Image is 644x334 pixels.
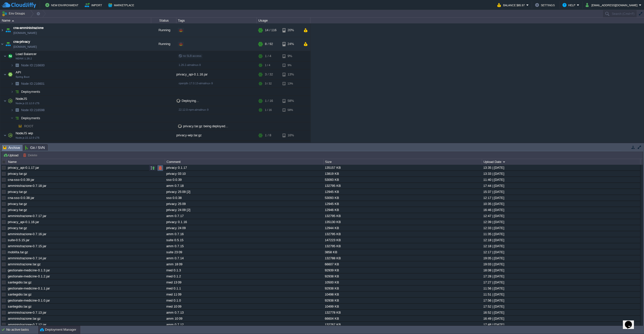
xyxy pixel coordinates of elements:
[324,285,481,291] div: 92938 KB
[8,256,46,260] a: amministrazione-0.7.14.jar
[21,82,34,86] span: Node ID:
[482,304,640,309] div: 17:52 | [DATE]
[15,131,34,135] span: NodeJS wip
[14,88,21,96] img: AMDAwAAAACH5BAEAAAAALAAAAAABAAEAAAICRAEAOw==
[324,231,481,237] div: 132795 KB
[108,2,136,8] button: Marketplace
[324,159,482,165] div: Size
[21,81,45,86] a: Node ID:216601
[165,291,323,297] div: med 11 09
[24,124,34,128] span: ROOT
[8,311,46,314] a: amministrazione-0.7.13.jar
[324,201,481,207] div: 12945 KB
[265,23,276,37] div: 14 / 116
[14,106,21,114] img: AMDAwAAAACH5BAEAAAAALAAAAAABAAEAAAICRAEAOw==
[482,195,640,201] div: 12:17 | [DATE]
[13,39,30,44] a: cna-privacy
[8,274,50,278] a: gestionale-medicine-0.1.2.jar
[165,255,323,261] div: amm 0.7.14
[482,243,640,249] div: 12:18 | [DATE]
[324,249,481,255] div: 3858 KB
[13,44,37,49] a: [DOMAIN_NAME]
[5,37,12,51] img: AMDAwAAAACH5BAEAAAAALAAAAAABAAEAAAICRAEAOw==
[324,207,481,213] div: 12946 KB
[8,178,34,182] a: cna-sso-0.0.39.jar
[165,219,323,225] div: privacy 0.1.16
[179,82,213,85] span: openjdk-17.0.13-almalinux-9
[165,207,323,213] div: privacy 24 09 [2]
[265,130,271,140] div: 1 / 8
[7,96,14,106] img: AMDAwAAAACH5BAEAAAAALAAAAAABAAEAAAICRAEAOw==
[8,184,46,188] a: amministrazione-0.7.18.jar
[15,52,37,56] span: Load Balancer
[497,2,526,8] button: Balance $85.97
[283,141,299,148] div: 16%
[151,18,176,23] div: Status
[482,298,640,303] div: 17:56 | [DATE]
[482,219,640,225] div: 12:39 | [DATE]
[283,61,299,69] div: 9%
[324,195,481,201] div: 53093 KB
[21,142,45,147] span: 218535
[482,279,640,285] div: 17:27 | [DATE]
[324,255,481,261] div: 132788 KB
[165,171,323,177] div: privacy 03 10
[165,231,323,237] div: amm 0.7.16
[283,23,299,37] div: 20%
[8,238,29,242] a: suite-0.5.15.jar
[21,108,45,112] a: Node ID:216598
[23,153,39,157] button: Delete
[324,237,481,243] div: 147223 KB
[7,130,14,140] img: AMDAwAAAACH5BAEAAAAALAAAAAABAAEAAAICRAEAOw==
[14,61,21,69] img: AMDAwAAAACH5BAEAAAAALAAAAAABAAEAAAICRAEAOw==
[283,37,299,51] div: 24%
[165,225,323,231] div: privacy 24 09
[16,57,32,60] span: NGINX 1.26.2
[324,177,481,183] div: 53093 KB
[14,122,17,130] img: AMDAwAAAACH5BAEAAAAALAAAAAABAAEAAAICRAEAOw==
[11,80,14,88] img: AMDAwAAAACH5BAEAAAAALAAAAAABAAEAAAICRAEAOw==
[21,90,41,94] a: Deployments
[7,159,165,165] div: Name
[8,268,50,272] a: gestionale-medicine-0.1.3.jar
[283,96,299,106] div: 58%
[151,37,176,51] div: Running
[482,261,640,267] div: 19:03 | [DATE]
[0,23,4,37] img: AMDAwAAAACH5BAEAAAAALAAAAAABAAEAAAICRAEAOw==
[324,243,481,249] div: 132795 KB
[8,196,34,200] a: cna-sso-0.0.38.jar
[482,189,640,195] div: 15:37 | [DATE]
[151,23,176,37] div: Running
[265,61,270,69] div: 1 / 4
[165,213,323,219] div: amm 0.7.17
[21,108,34,112] span: Node ID:
[14,80,21,88] img: AMDAwAAAACH5BAEAAAAALAAAAAABAAEAAAICRAEAOw==
[165,322,323,327] div: amm 0.7.12
[11,106,14,114] img: AMDAwAAAACH5BAEAAAAALAAAAAABAAEAAAICRAEAOw==
[13,30,37,35] a: [DOMAIN_NAME]
[15,97,28,101] span: NodeJS
[482,183,640,189] div: 17:44 | [DATE]
[14,141,21,148] img: AMDAwAAAACH5BAEAAAAALAAAAAABAAEAAAICRAEAOw==
[11,61,14,69] img: AMDAwAAAACH5BAEAAAAALAAAAAABAAEAAAICRAEAOw==
[482,255,640,261] div: 19:05 | [DATE]
[179,54,202,57] span: no SLB access
[176,69,257,79] div: privacy_api-0.1.16.jar
[324,310,481,315] div: 132778 KB
[15,131,34,135] a: NodeJS wipNode.js 22.12.0 LTS
[165,195,323,201] div: sso 0.0.38
[2,2,36,8] img: CloudJiffy
[8,226,27,230] a: privacy.tar.gz
[265,96,273,106] div: 1 / 16
[21,142,45,147] a: Node ID:218535
[324,165,481,171] div: 135157 KB
[324,171,481,177] div: 13819 KB
[25,145,45,151] span: Git / SVN
[324,183,481,189] div: 132795 KB
[21,63,34,67] span: Node ID:
[3,145,20,151] span: Archive
[14,114,21,122] img: AMDAwAAAACH5BAEAAAAALAAAAAABAAEAAAICRAEAOw==
[8,220,39,224] a: privacy_api-0.1.16.jar
[165,177,323,183] div: sso 0.0.39
[5,23,12,37] img: AMDAwAAAACH5BAEAAAAALAAAAAABAAEAAAICRAEAOw==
